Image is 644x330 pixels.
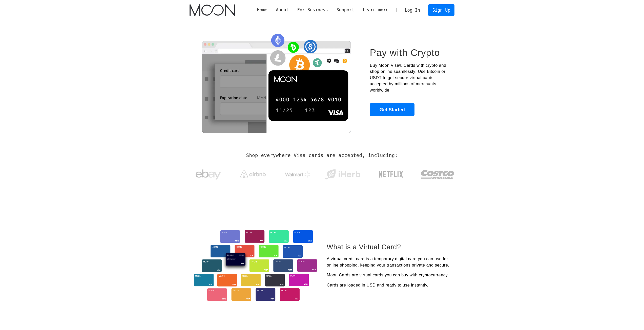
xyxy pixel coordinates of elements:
div: For Business [297,7,328,13]
a: Home [253,7,272,13]
h1: Pay with Crypto [370,47,440,58]
h2: What is a Virtual Card? [327,243,450,251]
a: Netflix [368,163,414,183]
img: Moon Cards let you spend your crypto anywhere Visa is accepted. [190,30,363,133]
div: About [276,7,289,13]
img: Moon Logo [190,4,235,16]
div: Learn more [363,7,388,13]
img: Netflix [378,168,404,181]
img: Virtual cards from Moon [193,230,318,301]
a: ebay [190,162,227,185]
a: Sign Up [428,4,454,16]
img: Costco [421,165,455,184]
a: Log In [401,5,424,16]
a: Get Started [370,103,414,116]
img: Walmart [285,171,310,178]
h2: Shop everywhere Visa cards are accepted, including: [246,153,398,158]
div: Moon Cards are virtual cards you can buy with cryptocurrency. [327,272,449,278]
div: Support [336,7,354,13]
img: iHerb [324,168,361,181]
img: ebay [196,167,221,183]
p: Buy Moon Visa® Cards with crypto and shop online seamlessly! Use Bitcoin or USDT to get secure vi... [370,62,449,93]
div: A virtual credit card is a temporary digital card you can use for online shopping, keeping your t... [327,256,450,268]
div: Cards are loaded in USD and ready to use instantly. [327,282,428,288]
img: Airbnb [240,170,266,178]
a: Costco [421,160,455,186]
a: iHerb [324,163,361,184]
a: Airbnb [234,165,272,181]
a: Walmart [279,166,317,180]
